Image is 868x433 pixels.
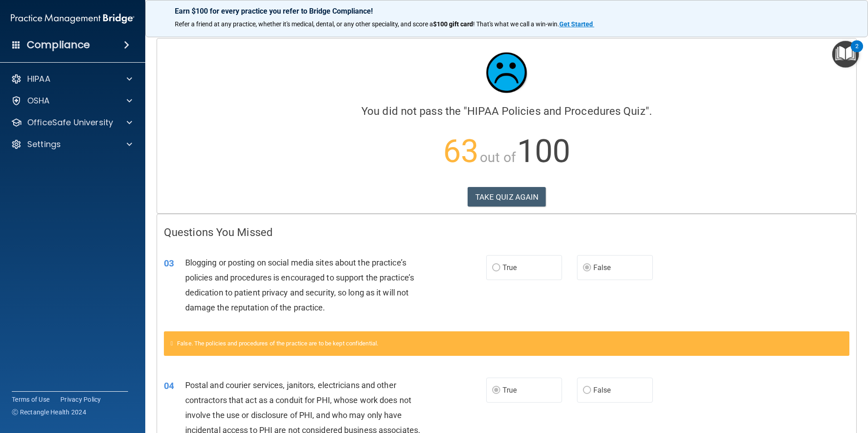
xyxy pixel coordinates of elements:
span: HIPAA Policies and Procedures Quiz [467,105,645,118]
p: HIPAA [27,74,50,84]
span: 03 [164,258,174,269]
strong: $100 gift card [433,20,473,28]
input: True [492,265,500,271]
a: Privacy Policy [60,395,101,404]
strong: Get Started [559,20,593,28]
button: TAKE QUIZ AGAIN [468,187,546,207]
span: ! That's what we call a win-win. [473,20,559,28]
span: True [503,263,517,272]
h4: You did not pass the " ". [164,105,849,117]
a: Terms of Use [12,395,49,404]
input: False [583,265,591,271]
span: 04 [164,380,174,391]
span: False [593,386,611,394]
span: out of [480,149,516,165]
a: OSHA [11,95,132,106]
input: False [583,387,591,394]
span: False. The policies and procedures of the practice are to be kept confidential. [177,340,378,347]
a: Get Started [559,20,594,28]
a: HIPAA [11,74,132,84]
img: PMB logo [11,10,134,28]
span: False [593,263,611,272]
p: OSHA [27,95,50,106]
span: Refer a friend at any practice, whether it's medical, dental, or any other speciality, and score a [175,20,433,28]
p: Earn $100 for every practice you refer to Bridge Compliance! [175,7,838,15]
div: 2 [855,46,858,58]
span: True [503,386,517,394]
p: Settings [27,139,61,150]
a: Settings [11,139,132,150]
img: sad_face.ecc698e2.jpg [479,45,534,100]
span: 63 [443,133,478,170]
button: Open Resource Center, 2 new notifications [832,41,859,68]
span: Blogging or posting on social media sites about the practice’s policies and procedures is encoura... [185,258,414,313]
span: 100 [517,133,570,170]
h4: Questions You Missed [164,226,849,238]
h4: Compliance [27,39,90,51]
p: OfficeSafe University [27,117,113,128]
span: Ⓒ Rectangle Health 2024 [12,408,86,417]
input: True [492,387,500,394]
a: OfficeSafe University [11,117,132,128]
